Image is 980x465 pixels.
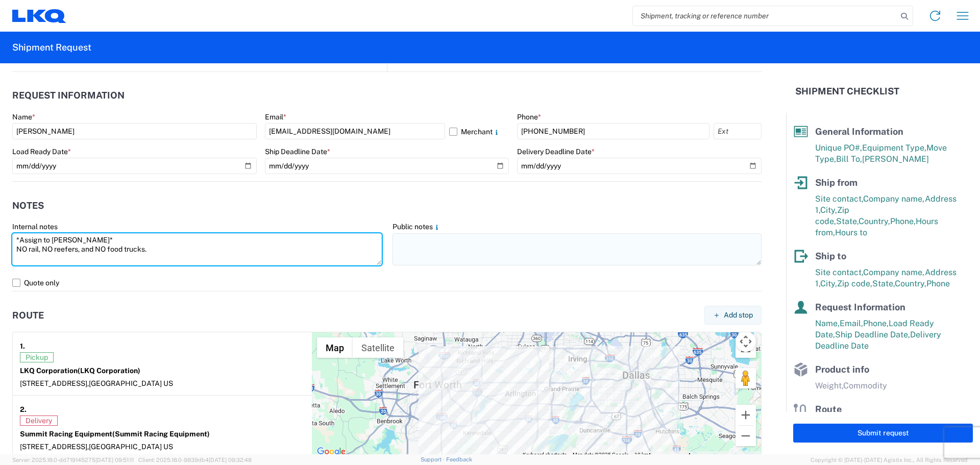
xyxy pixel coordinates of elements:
[517,147,595,156] label: Delivery Deadline Date
[815,381,843,390] span: Weight,
[815,364,869,375] span: Product info
[863,267,925,277] span: Company name,
[12,222,58,231] label: Internal notes
[523,451,567,458] button: Keyboard shortcuts
[736,405,756,425] button: Zoom in
[446,456,472,462] a: Feedback
[815,177,857,188] span: Ship from
[631,451,694,458] button: Map Scale: 10 km per 78 pixels
[265,147,330,156] label: Ship Deadline Date
[872,279,895,288] span: State,
[112,430,210,438] span: (Summit Racing Equipment)
[138,457,252,463] span: Client: 2025.18.0-9839db4
[717,453,758,459] a: Report a map error
[393,222,441,231] label: Public notes
[843,381,887,390] span: Commodity
[20,339,25,352] strong: 1.
[573,452,628,457] span: Map data ©2025 Google
[795,85,899,97] h2: Shipment Checklist
[209,457,252,463] span: [DATE] 09:32:48
[926,279,950,288] span: Phone
[89,443,173,451] span: [GEOGRAPHIC_DATA] US
[449,123,509,139] label: Merchant
[12,90,125,101] h2: Request Information
[820,205,837,215] span: City,
[78,366,140,375] span: (LKQ Corporation)
[12,310,44,321] h2: Route
[736,368,756,388] button: Drag Pegman onto the map to open Street View
[12,201,44,211] h2: Notes
[89,379,173,387] span: [GEOGRAPHIC_DATA] US
[836,216,859,226] span: State,
[736,426,756,446] button: Zoom out
[714,123,762,139] input: Ext
[836,154,862,164] span: Bill To,
[12,41,91,54] h2: Shipment Request
[815,404,842,414] span: Route
[863,319,889,328] span: Phone,
[20,366,140,375] strong: LKQ Corporation
[633,6,897,26] input: Shipment, tracking or reference number
[20,379,89,387] span: [STREET_ADDRESS],
[20,415,58,426] span: Delivery
[724,310,753,320] span: Add stop
[895,279,926,288] span: Country,
[736,331,756,352] button: Map camera controls
[265,112,286,121] label: Email
[815,319,840,328] span: Name,
[20,443,89,451] span: [STREET_ADDRESS],
[353,337,403,358] button: Show satellite imagery
[95,457,134,463] span: [DATE] 09:51:11
[697,453,711,459] a: Terms
[815,302,905,312] span: Request Information
[12,457,134,463] span: Server: 2025.18.0-dd719145275
[815,194,863,204] span: Site contact,
[704,306,762,325] button: Add stop
[862,143,926,153] span: Equipment Type,
[815,251,846,261] span: Ship to
[793,424,973,443] button: Submit request
[837,279,872,288] span: Zip code,
[314,445,348,458] a: Open this area in Google Maps (opens a new window)
[20,430,210,438] strong: Summit Racing Equipment
[815,143,862,153] span: Unique PO#,
[859,216,890,226] span: Country,
[811,455,968,464] span: Copyright © [DATE]-[DATE] Agistix Inc., All Rights Reserved
[12,147,71,156] label: Load Ready Date
[815,267,863,277] span: Site contact,
[862,154,929,164] span: [PERSON_NAME]
[835,228,867,237] span: Hours to
[20,352,54,362] span: Pickup
[517,112,541,121] label: Phone
[890,216,916,226] span: Phone,
[840,319,863,328] span: Email,
[12,112,35,121] label: Name
[317,337,353,358] button: Show street map
[835,330,910,339] span: Ship Deadline Date,
[421,456,446,462] a: Support
[820,279,837,288] span: City,
[634,452,649,457] span: 10 km
[815,126,903,137] span: General Information
[314,445,348,458] img: Google
[863,194,925,204] span: Company name,
[20,403,27,415] strong: 2.
[12,275,762,291] label: Quote only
